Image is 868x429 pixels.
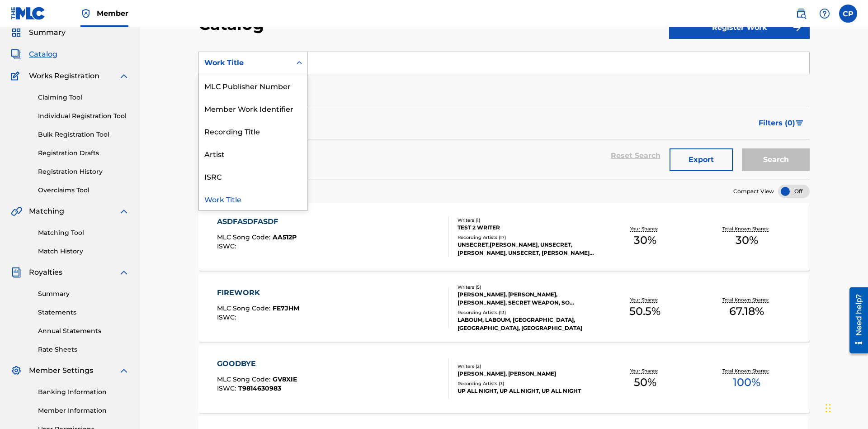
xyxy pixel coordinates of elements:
a: GOODBYEMLC Song Code:GV8XIEISWC:T9814630983Writers (2)[PERSON_NAME], [PERSON_NAME]Recording Artis... [198,345,810,413]
img: expand [118,267,129,278]
a: Matching Tool [38,228,129,238]
span: Member Settings [29,365,93,376]
a: Member Information [38,406,129,415]
div: Recording Title [199,119,307,142]
a: CatalogCatalog [11,49,57,60]
span: 50 % [634,374,656,391]
div: [PERSON_NAME], [PERSON_NAME] [458,370,594,378]
p: Total Known Shares: [722,367,771,374]
div: Work Title [204,57,286,68]
div: Artist [199,142,307,165]
span: ISWC : [217,242,238,250]
a: Overclaims Tool [38,186,129,195]
a: Summary [38,289,129,299]
span: ISWC : [217,313,238,321]
button: Register Work [669,16,810,39]
form: Search Form [198,52,810,180]
img: Works Registration [11,71,23,81]
img: filter [796,120,803,126]
div: Recording Artists ( 3 ) [458,380,594,387]
span: 30 % [736,232,758,248]
img: expand [118,365,129,376]
a: FIREWORKMLC Song Code:FE7JHMISWC:Writers (5)[PERSON_NAME], [PERSON_NAME], [PERSON_NAME], SECRET W... [198,274,810,342]
a: Statements [38,308,129,317]
a: Annual Statements [38,326,129,336]
a: Bulk Registration Tool [38,130,129,139]
a: Registration History [38,167,129,176]
div: FIREWORK [217,287,299,298]
span: MLC Song Code : [217,233,273,241]
span: Catalog [29,49,57,60]
div: Help [816,5,834,23]
p: Your Shares: [630,225,660,232]
div: Recording Artists ( 13 ) [458,309,594,316]
div: UNSECRET,[PERSON_NAME], UNSECRET, [PERSON_NAME], UNSECRET, [PERSON_NAME], UNSECRET|[PERSON_NAME],... [458,241,594,257]
span: Member [97,8,128,19]
div: Member Work Identifier [199,97,307,119]
img: search [796,8,807,19]
img: Catalog [11,49,22,60]
p: Total Known Shares: [722,225,771,232]
iframe: Resource Center [843,284,868,358]
img: Summary [11,27,22,38]
p: Your Shares: [630,367,660,374]
img: MLC Logo [11,7,46,20]
img: Matching [11,206,22,217]
span: MLC Song Code : [217,375,273,383]
span: Royalties [29,267,62,278]
button: Filters (0) [753,112,810,134]
a: Match History [38,247,129,256]
a: Registration Drafts [38,148,129,158]
a: Banking Information [38,387,129,397]
div: Writers ( 5 ) [458,284,594,291]
div: UP ALL NIGHT, UP ALL NIGHT, UP ALL NIGHT [458,387,594,395]
div: Recording Artists ( 17 ) [458,234,594,241]
span: GV8XIE [273,375,297,383]
img: expand [118,206,129,217]
img: help [819,8,830,19]
a: Individual Registration Tool [38,111,129,121]
span: Matching [29,206,64,217]
span: 30 % [634,232,656,248]
a: ASDFASDFASDFMLC Song Code:AA512PISWC:Writers (1)TEST 2 WRITERRecording Artists (17)UNSECRET,[PERS... [198,203,810,271]
span: Filters ( 0 ) [759,118,795,129]
img: expand [118,71,129,81]
p: Your Shares: [630,296,660,303]
img: Top Rightsholder [80,8,91,19]
span: ISWC : [217,384,238,392]
div: ASDFASDFASDF [217,216,297,227]
div: Work Title [199,187,307,210]
div: MLC Publisher Number [199,74,307,97]
div: Writers ( 1 ) [458,217,594,224]
div: [PERSON_NAME], [PERSON_NAME], [PERSON_NAME], SECRET WEAPON, SO [PERSON_NAME] [458,291,594,307]
span: MLC Song Code : [217,304,273,312]
span: Summary [29,27,66,38]
iframe: Chat Widget [823,386,868,429]
a: Claiming Tool [38,93,129,102]
img: Royalties [11,267,22,278]
span: 67.18 % [729,303,764,319]
span: T9814630983 [238,384,281,392]
span: 50.5 % [629,303,660,319]
div: TEST 2 WRITER [458,224,594,232]
span: Works Registration [29,71,99,81]
span: 100 % [733,374,760,391]
div: User Menu [839,5,857,23]
a: SummarySummary [11,27,66,38]
div: LABOUM, LABOUM, [GEOGRAPHIC_DATA], [GEOGRAPHIC_DATA], [GEOGRAPHIC_DATA] [458,316,594,332]
div: Drag [826,395,831,422]
button: Export [670,148,733,171]
img: Member Settings [11,365,22,376]
div: Writers ( 2 ) [458,363,594,370]
span: Compact View [733,187,774,195]
a: Public Search [792,5,810,23]
a: Rate Sheets [38,345,129,354]
span: FE7JHM [273,304,299,312]
span: AA512P [273,233,297,241]
div: ISRC [199,165,307,187]
p: Total Known Shares: [722,296,771,303]
div: GOODBYE [217,358,297,369]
